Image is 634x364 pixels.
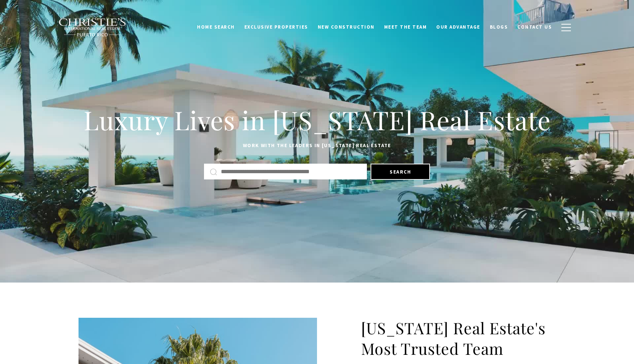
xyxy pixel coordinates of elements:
a: Meet the Team [379,20,432,34]
span: Blogs [490,24,508,30]
h2: [US_STATE] Real Estate's Most Trusted Team [361,318,555,359]
span: New Construction [318,24,375,30]
button: Search [371,164,430,180]
p: Work with the leaders in [US_STATE] Real Estate [79,141,555,150]
span: Our Advantage [436,24,480,30]
a: Blogs [485,20,513,34]
h1: Luxury Lives in [US_STATE] Real Estate [79,104,555,136]
a: Our Advantage [431,20,485,34]
span: Contact Us [517,24,552,30]
a: Exclusive Properties [240,20,313,34]
img: Christie's International Real Estate black text logo [58,18,127,37]
a: Home Search [192,20,240,34]
a: New Construction [313,20,379,34]
span: Exclusive Properties [244,24,308,30]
